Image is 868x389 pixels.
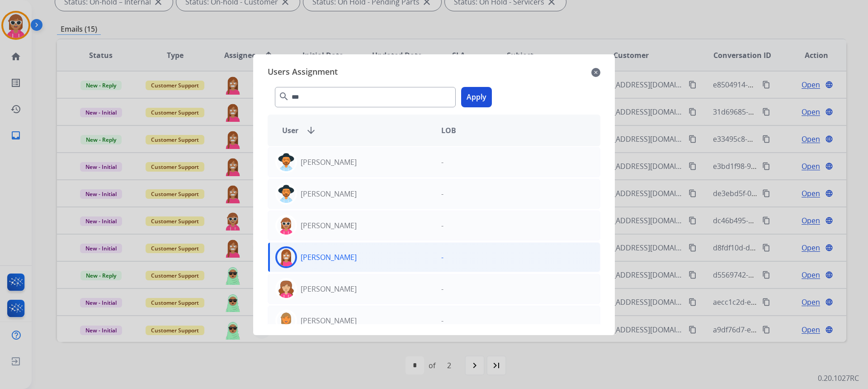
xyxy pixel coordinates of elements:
[301,188,357,199] p: [PERSON_NAME]
[441,315,443,326] p: -
[301,252,357,263] p: [PERSON_NAME]
[301,220,357,231] p: [PERSON_NAME]
[441,125,456,136] span: LOB
[441,157,443,168] p: -
[301,315,357,326] p: [PERSON_NAME]
[591,67,600,78] mat-icon: close
[301,283,357,294] p: [PERSON_NAME]
[441,252,443,263] p: -
[275,125,434,136] div: User
[268,65,338,80] span: Users Assignment
[441,188,443,199] p: -
[441,220,443,231] p: -
[278,91,289,102] mat-icon: search
[461,87,492,107] button: Apply
[306,125,316,136] mat-icon: arrow_downward
[301,157,357,168] p: [PERSON_NAME]
[441,283,443,294] p: -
